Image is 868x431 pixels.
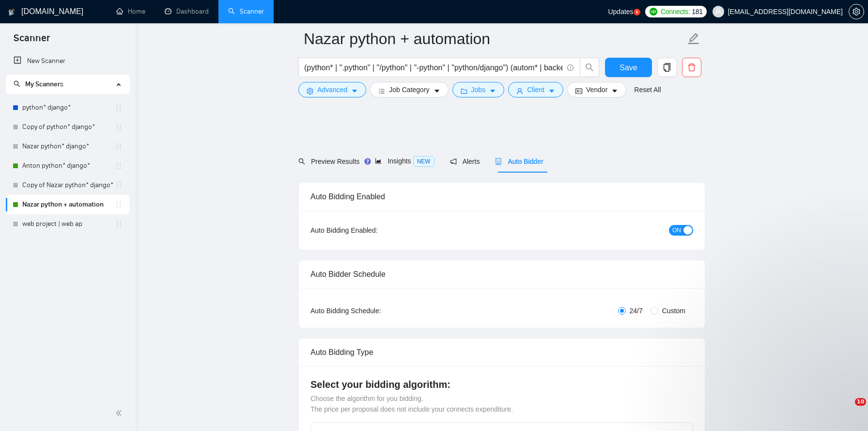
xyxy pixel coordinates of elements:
button: folderJobscaret-down [452,82,505,97]
button: userClientcaret-down [508,82,563,97]
span: NEW [413,156,434,167]
span: caret-down [489,87,496,95]
li: web project | web ap [6,214,129,234]
h4: Select your bidding algorithm: [310,378,693,391]
li: Copy of python* django* [6,117,129,137]
span: folder [461,87,467,95]
span: bars [378,87,385,95]
a: Anton python* django* [22,156,115,176]
button: search [580,58,599,77]
div: Auto Bidder Schedule [310,260,693,288]
span: idcard [575,87,582,95]
span: holder [115,143,123,150]
span: Preview Results [298,158,359,165]
span: caret-down [434,87,440,95]
span: Updates [608,8,633,16]
span: holder [115,104,123,112]
iframe: Intercom live chat [835,398,858,421]
span: Alerts [450,158,480,165]
a: Reset All [634,84,661,95]
span: holder [115,201,123,208]
span: caret-down [351,87,358,95]
li: Nazar python + automation [6,195,129,214]
li: Anton python* django* [6,156,129,176]
span: search [298,158,305,165]
a: setting [849,8,864,16]
div: Auto Bidding Enabled: [310,225,438,236]
text: 5 [635,10,638,15]
span: info-circle [567,64,573,71]
span: Connects: [661,6,690,17]
span: holder [115,220,123,228]
button: barsJob Categorycaret-down [370,82,448,97]
div: Auto Bidding Type [310,338,693,366]
img: upwork-logo.png [650,8,657,16]
a: Nazar python + automation [22,195,115,214]
a: dashboardDashboard [165,7,209,16]
input: Scanner name... [304,27,685,51]
span: Custom [658,305,689,316]
li: python* django* [6,98,129,117]
span: Scanner [6,31,58,51]
li: New Scanner [6,51,129,71]
span: My Scanners [25,80,63,88]
span: area-chart [375,158,382,164]
a: Copy of python* django* [22,117,115,137]
button: copy [657,58,677,77]
span: Auto Bidder [495,158,543,165]
span: Insights [375,157,434,165]
span: caret-down [611,87,618,95]
span: holder [115,162,123,170]
span: holder [115,123,123,131]
span: 10 [855,398,866,406]
a: Copy of Nazar python* django* [22,176,115,195]
a: searchScanner [228,7,264,16]
span: setting [307,87,313,95]
span: double-left [115,408,125,418]
span: holder [115,181,123,189]
li: Nazar python* django* [6,137,129,156]
img: logo [8,4,15,20]
a: New Scanner [14,51,122,71]
span: edit [687,32,700,45]
button: idcardVendorcaret-down [567,82,626,97]
span: search [580,63,599,72]
span: Vendor [586,84,607,95]
div: Tooltip anchor [363,157,372,166]
span: notification [450,158,457,165]
span: Client [527,84,544,95]
span: robot [495,158,502,165]
a: 5 [634,9,640,16]
button: settingAdvancedcaret-down [298,82,366,97]
span: 181 [692,6,702,17]
button: delete [682,58,701,77]
button: Save [605,58,652,77]
span: copy [658,63,676,72]
div: Auto Bidding Schedule: [310,305,438,316]
span: user [516,87,523,95]
span: delete [682,63,701,72]
input: Search Freelance Jobs... [304,62,563,74]
span: My Scanners [14,80,63,88]
li: Copy of Nazar python* django* [6,176,129,195]
a: Nazar python* django* [22,137,115,156]
span: 24/7 [626,305,647,316]
button: setting [849,4,864,19]
a: python* django* [22,98,115,117]
span: Jobs [471,84,486,95]
span: ON [672,225,681,236]
span: user [715,8,722,15]
span: Save [620,62,637,74]
a: homeHome [116,7,145,16]
div: Auto Bidding Enabled [310,183,693,210]
span: caret-down [548,87,555,95]
span: Advanced [317,84,347,95]
span: Choose the algorithm for you bidding. The price per proposal does not include your connects expen... [310,395,513,413]
span: Job Category [389,84,429,95]
a: web project | web ap [22,214,115,234]
span: search [14,80,20,87]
